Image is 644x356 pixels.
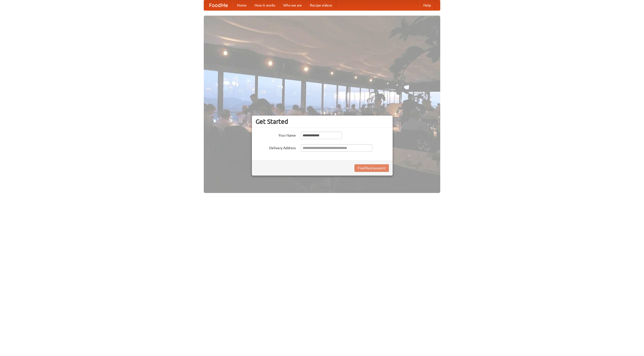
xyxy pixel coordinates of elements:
h3: Get Started [256,118,389,125]
a: FoodMe [204,0,233,10]
a: Home [233,0,251,10]
label: Delivery Address [256,144,296,150]
a: Help [419,0,435,10]
a: Who we are [279,0,306,10]
label: Your Name [256,132,296,138]
a: How it works [251,0,279,10]
a: Recipe videos [306,0,336,10]
button: Find Restaurants! [354,164,389,172]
